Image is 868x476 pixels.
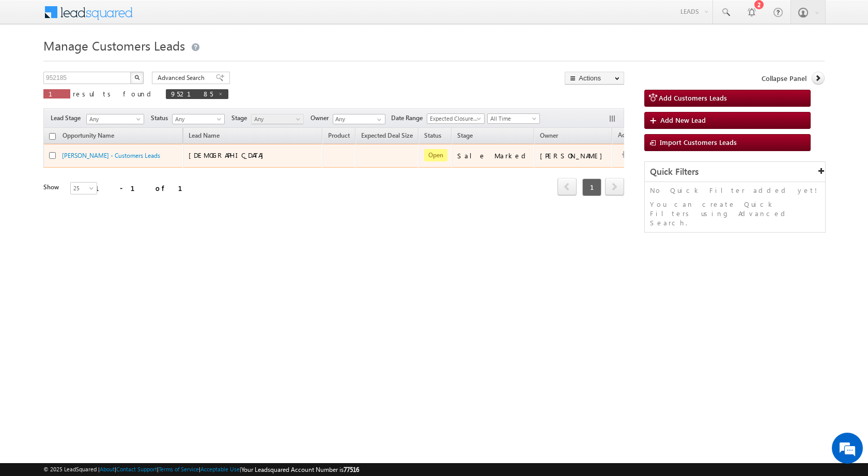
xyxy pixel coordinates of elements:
[311,113,333,123] span: Owner
[189,151,269,159] span: [DEMOGRAPHIC_DATA]
[424,149,447,161] span: Open
[371,114,384,125] a: Show All Items
[427,113,485,124] a: Expected Closure Date
[70,182,97,194] a: 25
[650,200,820,227] p: You can create Quick Filters using Advanced Search.
[241,466,359,473] span: Your Leadsquared Account Number is
[645,162,825,182] div: Quick Filters
[158,73,208,83] span: Advanced Search
[63,132,114,139] span: Opportunity Name
[173,114,222,124] span: Any
[333,114,385,124] input: Type to Search
[62,152,160,159] a: [PERSON_NAME] - Customers Leads
[344,466,359,473] span: 77516
[605,179,624,195] a: next
[71,184,98,193] span: 25
[95,182,195,194] div: 1 - 1 of 1
[660,116,706,124] span: Add New Lead
[557,178,577,195] span: prev
[488,114,537,123] span: All Time
[73,89,155,98] span: results found
[43,183,62,192] div: Show
[43,37,185,54] span: Manage Customers Leads
[159,466,199,472] a: Terms of Service
[49,133,56,140] input: Check all records
[183,130,225,143] span: Lead Name
[419,130,446,143] a: Status
[605,178,624,195] span: next
[762,74,807,83] span: Collapse Panel
[134,75,139,80] img: Search
[660,138,737,146] span: Import Customers Leads
[252,114,301,124] span: Any
[172,114,225,124] a: Any
[200,466,240,472] a: Acceptable Use
[87,114,141,124] span: Any
[151,113,172,123] span: Status
[565,72,624,85] button: Actions
[86,114,144,124] a: Any
[659,93,727,102] span: Add Customers Leads
[361,132,413,139] span: Expected Deal Size
[557,179,577,195] a: prev
[457,151,530,160] div: Sale Marked
[356,130,418,143] a: Expected Deal Size
[613,129,644,143] span: Actions
[231,113,251,123] span: Stage
[251,114,304,124] a: Any
[427,114,481,123] span: Expected Closure Date
[171,89,213,98] span: 952185
[540,132,558,139] span: Owner
[57,130,119,143] a: Opportunity Name
[487,113,540,124] a: All Time
[43,465,359,474] span: © 2025 LeadSquared | | | | |
[100,466,115,472] a: About
[457,132,473,139] span: Stage
[391,113,427,123] span: Date Range
[116,466,157,472] a: Contact Support
[49,89,65,98] span: 1
[582,178,601,196] span: 1
[328,132,350,139] span: Product
[650,186,820,195] p: No Quick Filter added yet!
[51,113,85,123] span: Lead Stage
[540,151,608,160] div: [PERSON_NAME]
[452,130,478,143] a: Stage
